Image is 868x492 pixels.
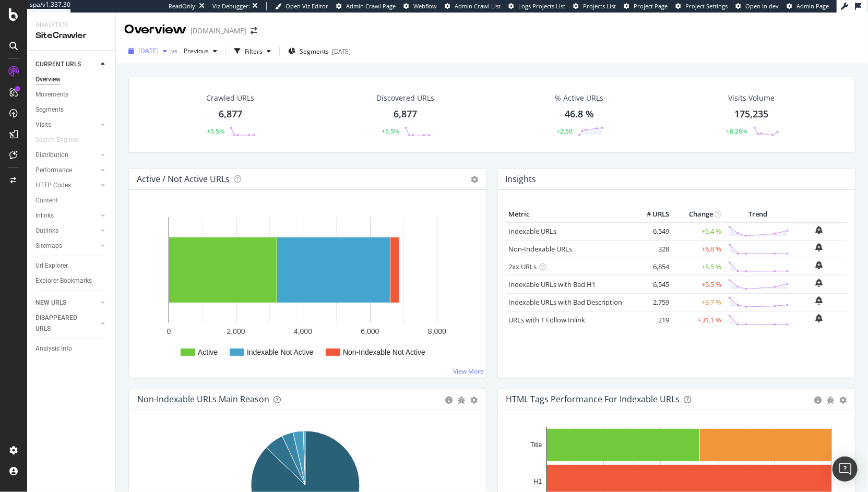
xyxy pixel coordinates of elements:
text: 2,000 [227,327,245,335]
span: Previous [180,46,209,55]
a: Non-Indexable URLs [509,244,573,254]
td: 6,549 [630,222,672,241]
a: URLs with 1 Follow Inlink [509,315,586,325]
div: bell-plus [816,314,823,322]
a: Sitemaps [35,241,98,251]
a: Analysis Info [35,343,108,354]
div: Analytics [35,21,107,30]
div: A chart. [137,207,473,369]
text: 4,000 [294,327,312,335]
div: NEW URLS [35,297,66,308]
div: CURRENT URLS [35,59,81,70]
th: Change [672,207,724,222]
div: bell-plus [816,261,823,269]
td: +31.1 % [672,311,724,329]
div: bell-plus [816,296,823,305]
a: Open in dev [735,2,779,10]
a: Admin Page [787,2,829,10]
div: +2.50 [556,127,573,136]
span: Projects List [583,2,616,10]
div: Url Explorer [35,260,68,271]
a: Open Viz Editor [275,2,328,10]
div: Sitemaps [35,241,62,251]
div: Movements [35,89,68,100]
div: Filters [245,47,263,56]
a: Admin Crawl List [445,2,501,10]
span: Webflow [413,2,437,10]
a: Projects List [573,2,616,10]
div: Crawled URLs [206,93,254,103]
a: Indexable URLs [509,226,557,236]
div: Explorer Bookmarks [35,275,92,286]
div: Open Intercom Messenger [833,457,858,482]
span: Admin Crawl List [455,2,501,10]
a: Content [35,195,108,206]
text: 0 [167,327,171,335]
a: Indexable URLs with Bad Description [509,297,623,307]
text: 6,000 [361,327,379,335]
text: H1 [534,478,542,485]
td: +6.8 % [672,240,724,258]
div: gear [471,397,478,404]
div: Visits Volume [729,93,775,103]
i: Options [471,176,479,183]
div: HTML Tags Performance for Indexable URLs [506,394,680,404]
div: circle-info [446,397,453,404]
a: Performance [35,165,98,176]
th: Metric [506,207,631,222]
div: Content [35,195,58,206]
a: Logs Projects List [508,2,565,10]
div: bell-plus [816,226,823,234]
a: Url Explorer [35,260,108,271]
a: Segments [35,104,108,115]
a: Project Page [624,2,668,10]
div: Non-Indexable URLs Main Reason [137,394,269,404]
td: 2,759 [630,293,672,311]
a: DISAPPEARED URLS [35,313,98,334]
span: vs [171,46,180,55]
td: 219 [630,311,672,329]
div: Overview [124,21,186,39]
a: Overview [35,74,108,85]
td: +5.5 % [672,275,724,293]
span: Project Page [634,2,668,10]
button: Previous [180,43,221,59]
div: Overview [35,74,61,85]
button: Filters [230,43,275,59]
div: bug [827,397,834,404]
th: Trend [724,207,792,222]
div: % Active URLs [555,93,603,103]
div: bug [458,397,466,404]
div: circle-info [814,397,822,404]
div: 6,877 [394,107,417,121]
td: +5.5 % [672,258,724,275]
div: arrow-right-arrow-left [251,27,257,34]
button: [DATE] [124,43,171,59]
button: Segments[DATE] [284,43,355,59]
div: Inlinks [35,210,54,221]
a: Explorer Bookmarks [35,275,108,286]
text: 8,000 [428,327,446,335]
a: Outlinks [35,225,98,236]
div: Distribution [35,150,68,161]
span: Logs Projects List [518,2,565,10]
span: Project Settings [685,2,728,10]
td: 328 [630,240,672,258]
text: Indexable Not Active [247,348,314,356]
div: gear [839,397,847,404]
a: Distribution [35,150,98,161]
a: Webflow [403,2,437,10]
h4: Active / Not Active URLs [137,172,230,186]
a: Inlinks [35,210,98,221]
div: 46.8 % [565,107,594,121]
span: Admin Page [796,2,829,10]
th: # URLS [630,207,672,222]
div: Outlinks [35,225,58,236]
a: View More [454,367,484,376]
div: Discovered URLs [376,93,434,103]
div: [DOMAIN_NAME] [191,26,246,36]
div: Analysis Info [35,343,72,354]
a: NEW URLS [35,297,98,308]
a: Project Settings [675,2,728,10]
h4: Insights [506,172,537,186]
